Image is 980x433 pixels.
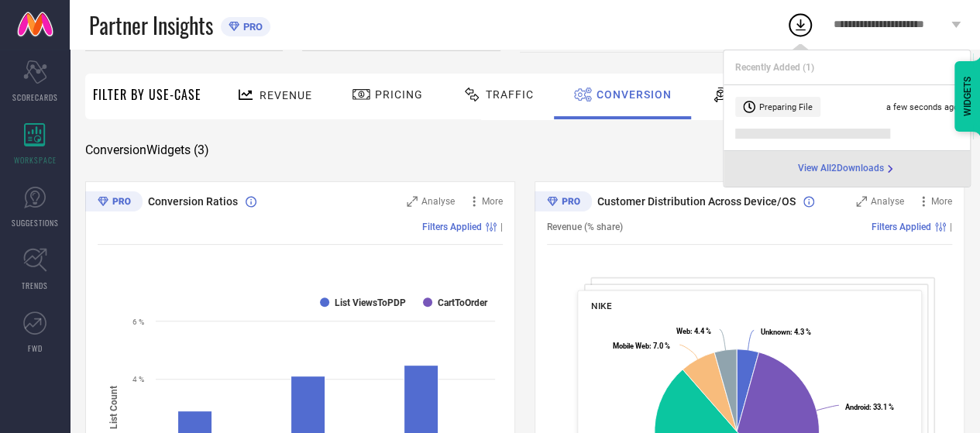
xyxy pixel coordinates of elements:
[89,9,213,41] span: Partner Insights
[28,342,43,354] span: FWD
[798,163,884,175] span: View All 2 Downloads
[14,154,57,166] span: WORKSPACE
[597,88,672,101] span: Conversion
[871,196,904,207] span: Analyse
[597,195,796,208] span: Customer Distribution Across Device/OS
[12,217,59,229] span: SUGGESTIONS
[798,163,896,175] a: View All2Downloads
[500,222,503,232] span: |
[845,402,869,411] tspan: Android
[950,222,952,232] span: |
[845,402,894,411] text: : 33.1 %
[422,222,482,232] span: Filters Applied
[676,327,690,335] tspan: Web
[591,301,611,311] span: NIKE
[108,386,119,429] tspan: List Count
[535,191,592,215] div: Premium
[759,102,813,112] span: Preparing File
[482,196,503,207] span: More
[547,222,623,232] span: Revenue (% share)
[761,328,790,336] tspan: Unknown
[486,88,534,101] span: Traffic
[786,11,814,39] div: Open download list
[676,327,711,335] text: : 4.4 %
[872,222,931,232] span: Filters Applied
[613,342,670,350] text: : 7.0 %
[798,163,896,175] div: Open download page
[260,89,312,101] span: Revenue
[375,88,423,101] span: Pricing
[85,191,143,215] div: Premium
[761,328,811,336] text: : 4.3 %
[93,85,201,104] span: Filter By Use-Case
[613,342,649,350] tspan: Mobile Web
[735,62,814,73] span: Recently Added ( 1 )
[421,196,455,207] span: Analyse
[12,91,58,103] span: SCORECARDS
[239,21,263,33] span: PRO
[85,143,209,158] span: Conversion Widgets ( 3 )
[132,318,144,326] text: 6 %
[132,375,144,383] text: 4 %
[438,297,488,308] text: CartToOrder
[856,196,867,207] svg: Zoom
[335,297,406,308] text: List ViewsToPDP
[22,280,48,291] span: TRENDS
[148,195,238,208] span: Conversion Ratios
[886,102,958,112] span: a few seconds ago
[931,196,952,207] span: More
[407,196,418,207] svg: Zoom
